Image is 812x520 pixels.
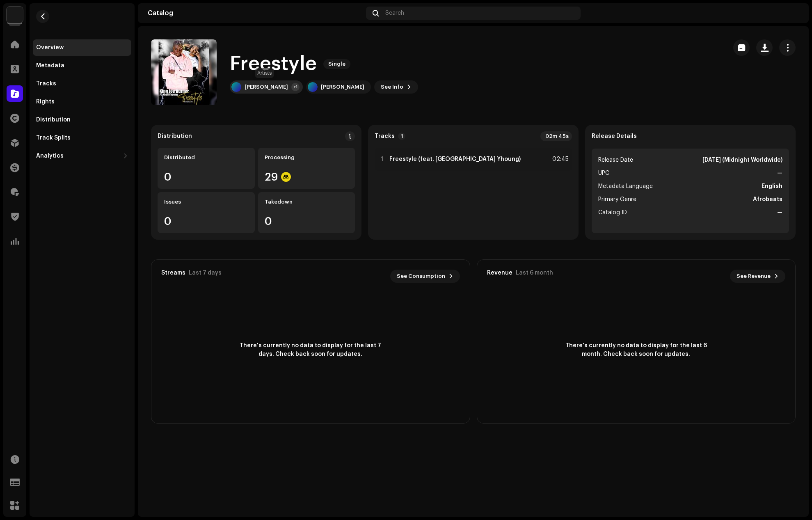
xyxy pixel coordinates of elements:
[374,80,418,94] button: See Info
[245,84,288,90] div: [PERSON_NAME]
[598,181,653,191] span: Metadata Language
[516,270,553,276] div: Last 6 month
[36,99,55,105] div: Rights
[398,133,405,140] p-badge: 1
[540,131,572,141] div: 02m 45s
[158,133,192,140] div: Distribution
[33,57,131,74] re-m-nav-item: Metadata
[777,168,782,178] strong: —
[36,62,64,69] div: Metadata
[189,270,222,276] div: Last 7 days
[321,84,364,90] div: [PERSON_NAME]
[7,7,23,23] img: 1c16f3de-5afb-4452-805d-3f3454e20b1b
[33,39,131,56] re-m-nav-item: Overview
[33,76,131,92] re-m-nav-item: Tracks
[291,83,300,91] div: +1
[592,133,637,140] strong: Release Details
[237,341,384,359] span: There's currently no data to display for the last 7 days. Check back soon for updates.
[161,270,185,276] div: Streams
[598,168,609,178] span: UPC
[385,10,404,16] span: Search
[551,154,569,164] div: 02:45
[390,270,460,283] button: See Consumption
[148,10,363,16] div: Catalog
[33,130,131,146] re-m-nav-item: Track Splits
[389,156,521,163] strong: Freestyle (feat. [GEOGRAPHIC_DATA] Yhoung)
[164,199,248,205] div: Issues
[730,270,785,283] button: See Revenue
[265,154,349,161] div: Processing
[323,59,350,69] span: Single
[36,80,56,87] div: Tracks
[777,208,782,218] strong: —
[598,155,633,165] span: Release Date
[265,199,349,205] div: Takedown
[36,153,64,159] div: Analytics
[33,148,131,164] re-m-nav-dropdown: Analytics
[562,341,710,359] span: There's currently no data to display for the last 6 month. Check back soon for updates.
[36,117,71,123] div: Distribution
[33,94,131,110] re-m-nav-item: Rights
[36,44,64,51] div: Overview
[737,268,771,284] span: See Revenue
[381,79,403,95] span: See Info
[397,268,445,284] span: See Consumption
[753,195,782,204] strong: Afrobeats
[762,181,782,191] strong: English
[702,155,782,165] strong: [DATE] (Midnight Worldwide)
[375,133,395,140] strong: Tracks
[487,270,512,276] div: Revenue
[786,7,799,20] img: 94355213-6620-4dec-931c-2264d4e76804
[230,51,317,77] h1: Freestyle
[598,195,636,204] span: Primary Genre
[164,154,248,161] div: Distributed
[33,112,131,128] re-m-nav-item: Distribution
[598,208,627,218] span: Catalog ID
[36,135,71,141] div: Track Splits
